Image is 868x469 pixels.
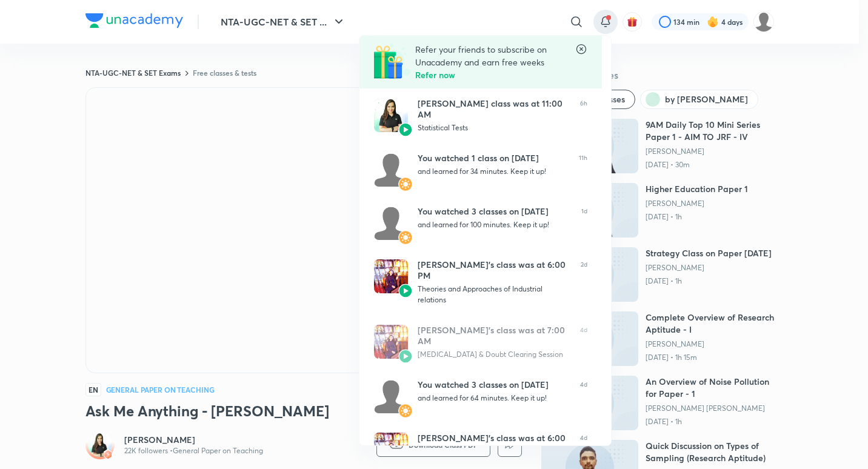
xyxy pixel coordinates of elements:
[374,43,410,79] img: Referral
[418,284,571,305] div: Theories and Approaches of Industrial relations
[398,177,413,191] img: Avatar
[580,98,587,133] span: 6h
[398,230,413,245] img: Avatar
[398,284,413,298] img: Avatar
[418,219,572,230] div: and learned for 100 minutes. Keep it up!
[398,349,413,364] img: Avatar
[418,433,570,454] div: [PERSON_NAME]’s class was at 6:00 PM
[418,349,570,360] div: [MEDICAL_DATA] & Doubt Clearing Session
[418,122,570,133] div: Statistical Tests
[374,206,408,240] img: Avatar
[359,315,602,370] a: AvatarAvatar[PERSON_NAME]’s class was at 7:00 AM[MEDICAL_DATA] & Doubt Clearing Session4d
[374,153,408,187] img: Avatar
[418,206,572,217] div: You watched 3 classes on [DATE]
[359,370,602,423] a: AvatarAvatarYou watched 3 classes on [DATE]and learned for 64 minutes. Keep it up!4d
[415,43,575,68] p: Refer your friends to subscribe on Unacademy and earn free weeks
[415,68,575,81] h6: Refer now
[418,98,570,120] div: [PERSON_NAME] class was at 11:00 AM
[580,325,587,360] span: 4d
[580,379,587,413] span: 4d
[579,153,587,187] span: 11h
[418,379,570,390] div: You watched 3 classes on [DATE]
[359,143,602,196] a: AvatarAvatarYou watched 1 class on [DATE]and learned for 34 minutes. Keep it up!11h
[374,379,408,413] img: Avatar
[418,166,569,177] div: and learned for 34 minutes. Keep it up!
[418,259,571,281] div: [PERSON_NAME]’s class was at 6:00 PM
[359,196,602,250] a: AvatarAvatarYou watched 3 classes on [DATE]and learned for 100 minutes. Keep it up!1d
[580,433,587,468] span: 4d
[359,250,602,315] a: AvatarAvatar[PERSON_NAME]’s class was at 6:00 PMTheories and Approaches of Industrial relations2d
[359,88,602,143] a: AvatarAvatar[PERSON_NAME] class was at 11:00 AMStatistical Tests6h
[418,325,570,347] div: [PERSON_NAME]’s class was at 7:00 AM
[398,122,413,137] img: Avatar
[398,404,413,418] img: Avatar
[374,325,408,359] img: Avatar
[374,259,408,293] img: Avatar
[418,393,570,404] div: and learned for 64 minutes. Keep it up!
[581,259,587,305] span: 2d
[581,206,587,240] span: 1d
[418,153,569,164] div: You watched 1 class on [DATE]
[374,98,408,132] img: Avatar
[374,433,408,467] img: Avatar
